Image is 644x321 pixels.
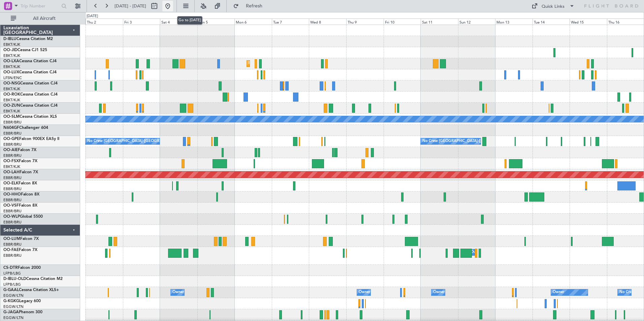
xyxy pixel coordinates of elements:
a: OO-LUXCessna Citation CJ4 [3,70,57,74]
a: EBKT/KJK [3,98,20,103]
a: OO-LUMFalcon 7X [3,237,39,241]
a: EBBR/BRU [3,175,22,180]
a: EBBR/BRU [3,242,22,247]
span: OO-LXA [3,59,19,63]
div: Wed 15 [570,19,607,25]
a: EGGW/LTN [3,304,24,309]
span: OO-SLM [3,115,20,119]
div: Sat 11 [421,19,458,25]
a: EBBR/BRU [3,209,22,214]
a: EBBR/BRU [3,131,22,136]
div: No Crew [GEOGRAPHIC_DATA] ([GEOGRAPHIC_DATA] National) [87,136,200,146]
div: Tue 7 [272,19,309,25]
a: LFSN/ENC [3,75,22,80]
span: N604GF [3,126,19,130]
a: OO-FSXFalcon 7X [3,159,37,163]
a: OO-WLPGlobal 5500 [3,215,43,219]
div: Planned Maint Kortrijk-[GEOGRAPHIC_DATA] [249,59,327,69]
a: EBBR/BRU [3,153,22,158]
span: OO-AIE [3,148,18,152]
div: Thu 9 [346,19,384,25]
div: No Crew [619,287,635,297]
a: OO-NSGCessna Citation CJ4 [3,81,58,85]
span: All Aircraft [18,16,71,21]
a: OO-LAHFalcon 7X [3,170,38,174]
div: Fri 10 [384,19,421,25]
a: LFPB/LBG [3,282,21,287]
a: EBKT/KJK [3,164,20,169]
a: EBBR/BRU [3,186,22,191]
div: Sun 5 [197,19,235,25]
a: OO-HHOFalcon 8X [3,192,39,197]
a: EBKT/KJK [3,109,20,114]
button: All Aircraft [7,13,73,24]
a: EGGW/LTN [3,315,24,320]
button: Quick Links [528,1,578,11]
div: Mon 6 [234,19,272,25]
span: OO-FSX [3,159,19,163]
a: OO-LXACessna Citation CJ4 [3,59,57,63]
input: Trip Number [21,1,59,11]
span: G-JAGA [3,310,19,314]
span: D-IBLU-OLD [3,277,26,281]
a: EGGW/LTN [3,293,24,298]
a: EBBR/BRU [3,253,22,258]
a: EBKT/KJK [3,42,20,47]
span: G-KGKG [3,299,19,303]
span: CS-DTR [3,266,18,270]
a: G-GAALCessna Citation XLS+ [3,288,59,292]
a: EBBR/BRU [3,198,22,203]
a: G-KGKGLegacy 600 [3,299,41,303]
a: EBBR/BRU [3,120,22,125]
div: Go to [DATE] [177,16,202,25]
a: EBBR/BRU [3,220,22,225]
span: OO-NSG [3,81,20,85]
a: OO-ELKFalcon 8X [3,181,37,185]
a: OO-JIDCessna CJ1 525 [3,48,47,52]
div: [DATE] [87,13,98,19]
span: G-GAAL [3,288,19,292]
span: OO-ROK [3,93,20,97]
a: OO-FAEFalcon 7X [3,248,37,252]
a: G-JAGAPhenom 300 [3,310,42,314]
div: Fri 3 [123,19,160,25]
div: Owner [172,287,184,297]
a: D-IBLUCessna Citation M2 [3,37,53,41]
span: OO-ELK [3,181,19,185]
a: OO-AIEFalcon 7X [3,148,36,152]
a: OO-VSFFalcon 8X [3,204,37,208]
div: Owner [433,287,445,297]
span: D-IBLU [3,37,17,41]
div: No Crew [GEOGRAPHIC_DATA] ([GEOGRAPHIC_DATA] National) [422,136,535,146]
span: OO-ZUN [3,104,20,108]
a: EBBR/BRU [3,142,22,147]
span: [DATE] - [DATE] [115,3,146,9]
div: Owner [359,287,370,297]
div: Quick Links [542,3,565,10]
div: Mon 13 [495,19,533,25]
span: OO-LUX [3,70,19,74]
span: Refresh [240,4,268,8]
a: EBKT/KJK [3,64,20,69]
span: OO-VSF [3,204,19,208]
div: Sat 4 [160,19,197,25]
span: OO-JID [3,48,18,52]
a: LFPB/LBG [3,271,21,276]
a: CS-DTRFalcon 2000 [3,266,41,270]
a: OO-ZUNCessna Citation CJ4 [3,104,58,108]
div: Wed 8 [309,19,346,25]
span: OO-LUM [3,237,20,241]
div: Owner [553,287,564,297]
span: OO-HHO [3,192,21,197]
a: N604GFChallenger 604 [3,126,48,130]
span: OO-LAH [3,170,20,174]
span: OO-WLP [3,215,20,219]
div: Sun 12 [458,19,495,25]
a: OO-SLMCessna Citation XLS [3,115,57,119]
a: OO-ROKCessna Citation CJ4 [3,93,58,97]
a: OO-GPEFalcon 900EX EASy II [3,137,59,141]
button: Refresh [230,1,270,11]
a: D-IBLU-OLDCessna Citation M2 [3,277,63,281]
span: OO-GPE [3,137,19,141]
div: Tue 14 [533,19,570,25]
